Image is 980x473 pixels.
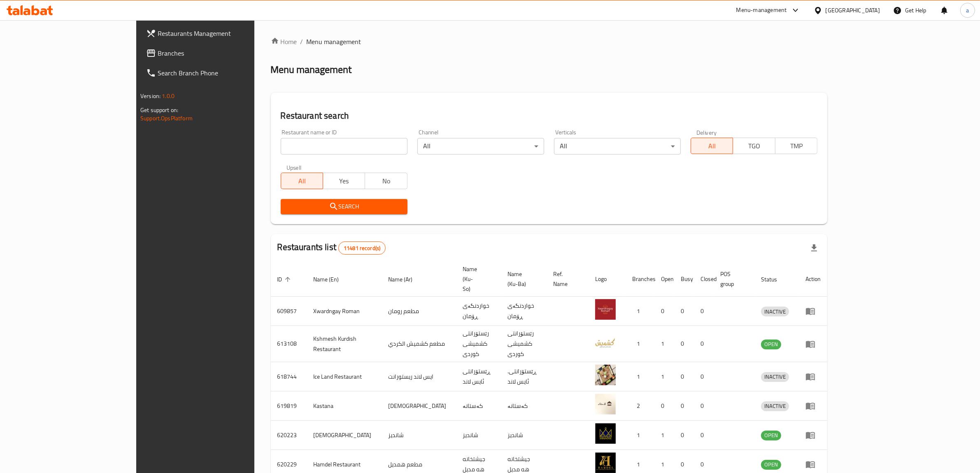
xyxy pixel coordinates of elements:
[501,362,547,391] td: .ڕێستۆرانتی ئایس لاند
[382,421,456,450] td: شانديز
[307,421,382,450] td: [DEMOGRAPHIC_DATA]
[966,6,969,15] span: a
[761,401,789,411] div: INACTIVE
[281,199,407,214] button: Search
[382,391,456,421] td: [DEMOGRAPHIC_DATA]
[368,175,404,187] span: No
[140,113,193,124] a: Support.OpsPlatform
[271,37,827,47] nav: breadcrumb
[761,307,789,316] div: INACTIVE
[805,401,821,411] div: Menu
[804,238,824,258] div: Export file
[158,68,293,78] span: Search Branch Phone
[694,326,714,362] td: 0
[805,306,821,316] div: Menu
[626,326,654,362] td: 1
[554,269,579,289] span: Ref. Name
[281,138,407,155] input: Search for restaurant name or ID..
[286,164,302,170] label: Upsell
[365,173,407,189] button: No
[761,401,789,411] span: INACTIVE
[507,269,537,289] span: Name (Ku-Ba)
[277,241,386,255] h2: Restaurants list
[501,421,547,450] td: شانديز
[674,297,694,326] td: 0
[339,244,385,252] span: 11481 record(s)
[595,299,616,320] img: Xwardngay Roman
[674,391,694,421] td: 0
[158,28,293,38] span: Restaurants Management
[761,340,781,349] div: OPEN
[456,362,501,391] td: ڕێستۆرانتی ئایس لاند
[140,43,300,63] a: Branches
[595,423,616,444] img: Shandiz
[456,421,501,450] td: شانديز
[775,138,817,154] button: TMP
[654,421,674,450] td: 1
[456,326,501,362] td: رێستۆرانتی کشمیشى كوردى
[654,391,674,421] td: 0
[140,63,300,83] a: Search Branch Phone
[691,138,733,154] button: All
[654,297,674,326] td: 0
[501,391,547,421] td: کەستانە
[501,326,547,362] td: رێستۆرانتی کشمیشى كوردى
[323,173,365,189] button: Yes
[761,372,789,382] span: INACTIVE
[805,459,821,469] div: Menu
[589,262,626,297] th: Logo
[140,91,161,101] span: Version:
[733,138,775,154] button: TGO
[281,110,817,122] h2: Restaurant search
[314,274,350,284] span: Name (En)
[595,452,616,473] img: Hamdel Restaurant
[456,297,501,326] td: خواردنگەی ڕۆمان
[307,297,382,326] td: Xwardngay Roman
[674,262,694,297] th: Busy
[761,431,781,440] span: OPEN
[281,173,323,189] button: All
[382,326,456,362] td: مطعم كشميش الكردي
[307,326,382,362] td: Kshmesh Kurdish Restaurant
[694,391,714,421] td: 0
[674,421,694,450] td: 0
[694,297,714,326] td: 0
[158,48,293,58] span: Branches
[284,175,320,187] span: All
[654,326,674,362] td: 1
[694,362,714,391] td: 0
[300,37,303,47] li: /
[501,297,547,326] td: خواردنگەی ڕۆمان
[626,262,654,297] th: Branches
[799,262,827,297] th: Action
[626,391,654,421] td: 2
[626,297,654,326] td: 1
[805,430,821,440] div: Menu
[463,264,491,294] span: Name (Ku-So)
[761,431,781,440] div: OPEN
[626,362,654,391] td: 1
[140,105,178,115] span: Get support on:
[307,362,382,391] td: Ice Land Restaurant
[720,269,745,289] span: POS group
[761,274,788,284] span: Status
[271,63,352,76] h2: Menu management
[736,5,787,15] div: Menu-management
[626,421,654,450] td: 1
[761,460,781,470] div: OPEN
[674,326,694,362] td: 0
[326,175,362,187] span: Yes
[382,362,456,391] td: ايس لاند ريستورانت
[826,6,880,15] div: [GEOGRAPHIC_DATA]
[654,262,674,297] th: Open
[338,241,386,255] div: Total records count
[382,297,456,326] td: مطعم رومان
[694,140,730,152] span: All
[805,372,821,382] div: Menu
[456,391,501,421] td: کەستانە
[696,129,717,135] label: Delivery
[595,394,616,414] img: Kastana
[287,201,401,212] span: Search
[736,140,772,152] span: TGO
